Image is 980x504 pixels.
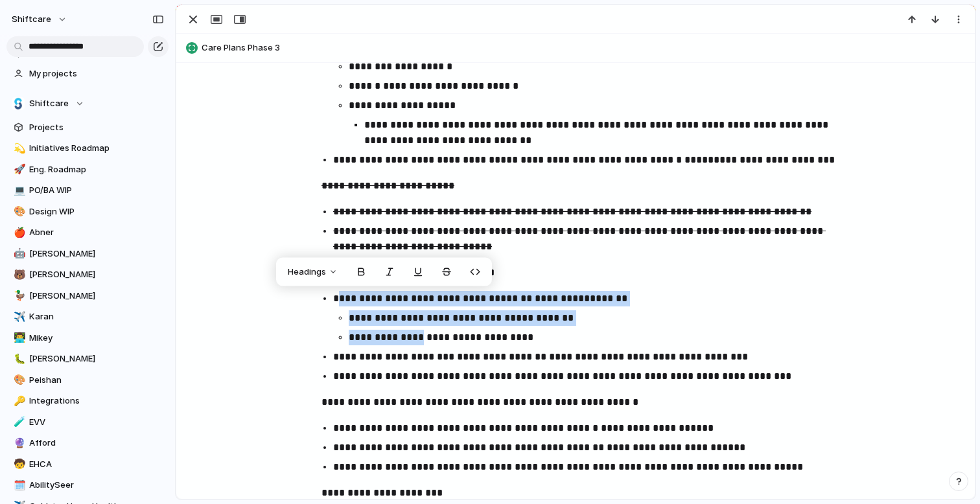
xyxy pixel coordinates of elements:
[29,247,164,260] span: [PERSON_NAME]
[6,286,169,306] a: 🦆[PERSON_NAME]
[6,433,169,453] a: 🔮Afford
[6,64,169,84] a: My projects
[29,479,164,492] span: AbilitySeer
[6,160,169,179] a: 🚀Eng. Roadmap
[29,226,164,239] span: Abner
[12,310,25,323] button: ✈️
[6,265,169,284] a: 🐻[PERSON_NAME]
[280,262,345,282] button: Headings
[29,121,164,134] span: Projects
[14,268,23,282] div: 🐻
[29,163,164,176] span: Eng. Roadmap
[29,268,164,281] span: [PERSON_NAME]
[6,307,169,326] a: ✈️Karan
[29,310,164,323] span: Karan
[29,437,164,450] span: Afford
[29,416,164,429] span: EVV
[14,288,23,303] div: 🦆
[14,415,23,430] div: 🧪
[14,310,23,325] div: ✈️
[14,457,23,472] div: 🧒
[6,391,169,411] a: 🔑Integrations
[6,244,169,264] a: 🤖[PERSON_NAME]
[14,141,23,156] div: 💫
[29,142,164,155] span: Initiatives Roadmap
[12,142,25,155] button: 💫
[14,394,23,409] div: 🔑
[6,9,74,30] button: shiftcare
[6,139,169,158] a: 💫Initiatives Roadmap
[12,352,25,365] button: 🐛
[12,226,25,239] button: 🍎
[6,94,169,113] button: Shiftcare
[29,290,164,303] span: [PERSON_NAME]
[29,184,164,197] span: PO/BA WIP
[12,290,25,303] button: 🦆
[202,41,969,54] span: Care Plans Phase 3
[6,223,169,242] a: 🍎Abner
[12,374,25,387] button: 🎨
[6,413,169,432] a: 🧪EVV
[12,332,25,345] button: 👨‍💻
[6,202,169,222] a: 🎨Design WIP
[14,225,23,240] div: 🍎
[14,330,23,345] div: 👨‍💻
[12,458,25,471] button: 🧒
[29,395,164,407] span: Integrations
[29,458,164,471] span: EHCA
[14,162,23,177] div: 🚀
[6,475,169,495] a: 🗓️AbilitySeer
[12,395,25,407] button: 🔑
[12,247,25,260] button: 🤖
[29,205,164,218] span: Design WIP
[14,183,23,198] div: 💻
[12,184,25,197] button: 💻
[14,204,23,219] div: 🎨
[6,118,169,137] a: Projects
[12,13,51,26] span: shiftcare
[6,371,169,390] a: 🎨Peishan
[14,372,23,387] div: 🎨
[29,67,164,80] span: My projects
[29,374,164,387] span: Peishan
[12,163,25,176] button: 🚀
[12,479,25,492] button: 🗓️
[12,205,25,218] button: 🎨
[29,352,164,365] span: [PERSON_NAME]
[182,38,969,58] button: Care Plans Phase 3
[12,416,25,429] button: 🧪
[288,266,326,279] span: Headings
[6,349,169,369] a: 🐛[PERSON_NAME]
[6,455,169,474] a: 🧒EHCA
[29,97,69,110] span: Shiftcare
[14,246,23,261] div: 🤖
[14,436,23,451] div: 🔮
[29,332,164,345] span: Mikey
[6,181,169,200] a: 💻PO/BA WIP
[14,478,23,493] div: 🗓️
[6,328,169,348] a: 👨‍💻Mikey
[14,352,23,367] div: 🐛
[12,437,25,450] button: 🔮
[12,268,25,281] button: 🐻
